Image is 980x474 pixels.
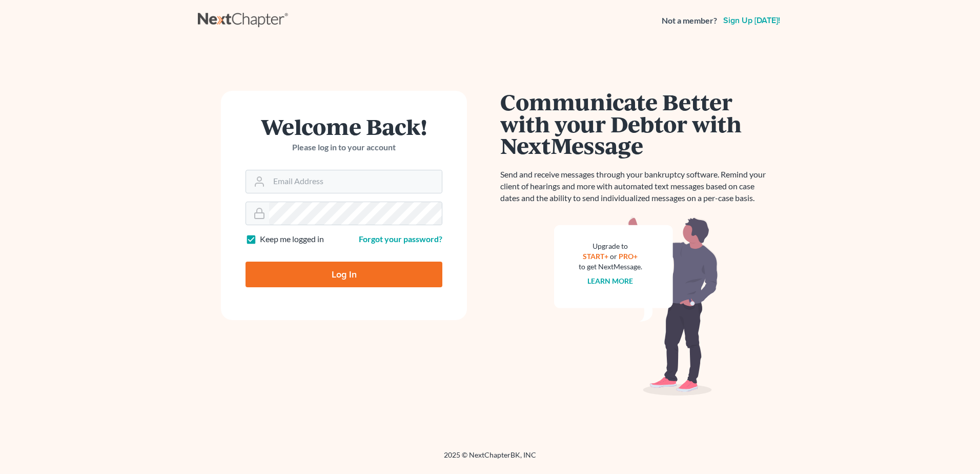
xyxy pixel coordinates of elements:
[246,142,442,153] p: Please log in to your account
[198,450,782,468] div: 2025 © NextChapterBK, INC
[583,252,609,261] a: START+
[619,252,638,261] a: PRO+
[579,262,642,272] div: to get NextMessage.
[610,252,618,261] span: or
[246,262,442,287] input: Log In
[721,16,782,25] a: Sign up [DATE]!
[269,170,442,193] input: Email Address
[554,216,718,396] img: nextmessage_bg-59042aed3d76b12b5cd301f8e5b87938c9018125f34e5fa2b7a6b67550977c72.svg
[662,15,717,27] strong: Not a member?
[500,91,772,156] h1: Communicate Better with your Debtor with NextMessage
[246,115,442,137] h1: Welcome Back!
[588,276,634,285] a: Learn more
[579,241,642,251] div: Upgrade to
[260,233,324,245] label: Keep me logged in
[500,169,772,204] p: Send and receive messages through your bankruptcy software. Remind your client of hearings and mo...
[359,234,442,244] a: Forgot your password?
